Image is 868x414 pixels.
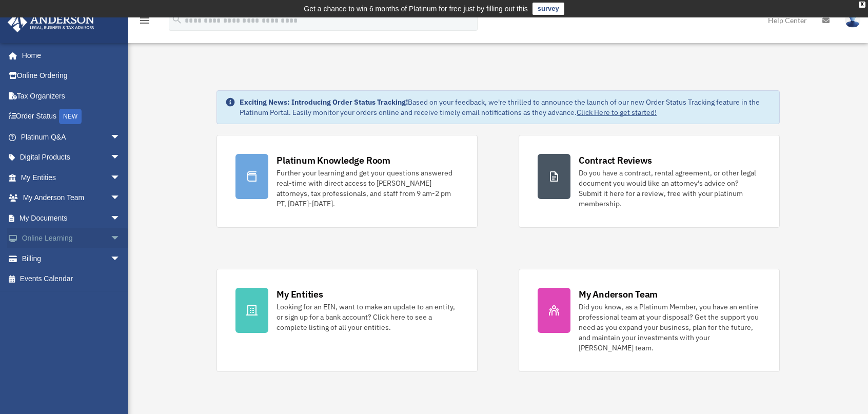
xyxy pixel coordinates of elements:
[110,127,131,148] span: arrow_drop_down
[7,228,136,249] a: Online Learningarrow_drop_down
[7,127,136,147] a: Platinum Q&Aarrow_drop_down
[110,147,131,168] span: arrow_drop_down
[7,248,136,269] a: Billingarrow_drop_down
[277,302,459,332] div: Looking for an EIN, want to make an update to an entity, or sign up for a bank account? Click her...
[577,108,657,117] a: Click Here to get started!
[59,109,82,124] div: NEW
[7,188,136,208] a: My Anderson Teamarrow_drop_down
[7,167,136,188] a: My Entitiesarrow_drop_down
[7,106,136,127] a: Order StatusNEW
[845,13,860,28] img: User Pic
[7,147,136,168] a: Digital Productsarrow_drop_down
[579,154,652,167] div: Contract Reviews
[139,14,151,27] i: menu
[277,288,323,301] div: My Entities
[110,167,131,188] span: arrow_drop_down
[532,3,564,15] a: survey
[110,228,131,249] span: arrow_drop_down
[519,135,780,228] a: Contract Reviews Do you have a contract, rental agreement, or other legal document you would like...
[579,288,658,301] div: My Anderson Team
[7,66,136,86] a: Online Ordering
[216,269,478,372] a: My Entities Looking for an EIN, want to make an update to an entity, or sign up for a bank accoun...
[277,168,459,209] div: Further your learning and get your questions answered real-time with direct access to [PERSON_NAM...
[110,208,131,229] span: arrow_drop_down
[519,269,780,372] a: My Anderson Team Did you know, as a Platinum Member, you have an entire professional team at your...
[859,2,865,8] div: close
[240,97,771,117] div: Based on your feedback, we're thrilled to announce the launch of our new Order Status Tracking fe...
[579,168,761,209] div: Do you have a contract, rental agreement, or other legal document you would like an attorney's ad...
[7,86,136,106] a: Tax Organizers
[304,3,528,15] div: Get a chance to win 6 months of Platinum for free just by filling out this
[171,14,183,25] i: search
[110,248,131,269] span: arrow_drop_down
[277,154,390,167] div: Platinum Knowledge Room
[579,302,761,353] div: Did you know, as a Platinum Member, you have an entire professional team at your disposal? Get th...
[5,12,97,32] img: Anderson Advisors Platinum Portal
[139,18,151,27] a: menu
[110,188,131,209] span: arrow_drop_down
[7,45,131,66] a: Home
[216,135,478,228] a: Platinum Knowledge Room Further your learning and get your questions answered real-time with dire...
[7,208,136,228] a: My Documentsarrow_drop_down
[240,97,408,107] strong: Exciting News: Introducing Order Status Tracking!
[7,269,136,289] a: Events Calendar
